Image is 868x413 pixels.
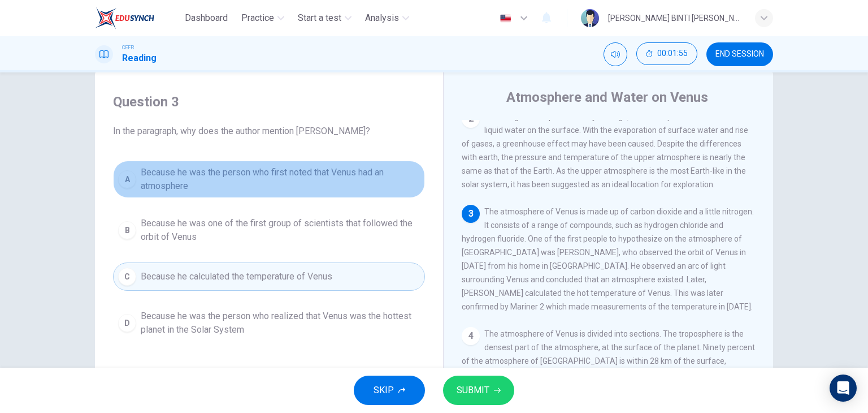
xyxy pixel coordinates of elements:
span: In the paragraph, why does the author mention [PERSON_NAME]? [113,124,425,138]
span: Analysis [365,11,399,25]
span: END SESSION [715,50,764,59]
span: SKIP [374,382,394,398]
button: ABecause he was the person who first noted that Venus had an atmosphere [113,161,425,198]
img: EduSynch logo [95,7,154,29]
button: SUBMIT [443,376,514,405]
span: 00:01:55 [657,49,688,58]
img: en [498,14,513,23]
span: Dashboard [185,11,228,25]
h1: Reading [122,51,157,65]
div: Hide [636,42,697,66]
button: SKIP [354,376,425,405]
button: DBecause he was the person who realized that Venus was the hottest planet in the Solar System [113,304,425,342]
div: 3 [462,205,480,223]
button: BBecause he was one of the first group of scientists that followed the orbit of Venus [113,212,425,249]
h4: Question 3 [113,93,425,111]
button: 00:01:55 [636,42,697,65]
span: Because he calculated the temperature of Venus [141,270,332,283]
button: Practice [237,8,289,28]
div: 4 [462,327,480,345]
button: END SESSION [706,42,773,66]
button: Dashboard [180,8,232,28]
button: CBecause he calculated the temperature of Venus [113,263,425,291]
div: D [118,314,136,332]
span: Because he was one of the first group of scientists that followed the orbit of Venus [141,217,420,244]
span: Because he was the person who realized that Venus was the hottest planet in the Solar System [141,309,420,337]
button: Start a test [293,8,356,28]
div: Open Intercom Messenger [830,375,857,402]
a: EduSynch logo [95,7,180,29]
div: C [118,268,136,286]
span: The atmosphere of Venus is made up of carbon dioxide and a little nitrogen. It consists of a rang... [462,207,754,311]
img: Profile picture [581,9,599,27]
div: A [118,170,136,188]
span: SUBMIT [457,382,489,398]
span: Start a test [298,11,341,25]
div: Mute [604,42,627,66]
button: Analysis [361,8,414,28]
span: Practice [241,11,274,25]
span: Because he was the person who first noted that Venus had an atmosphere [141,166,420,193]
div: B [118,221,136,239]
div: [PERSON_NAME] BINTI [PERSON_NAME] [608,11,741,25]
h4: Atmosphere and Water on Venus [506,88,708,106]
span: CEFR [122,44,134,51]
